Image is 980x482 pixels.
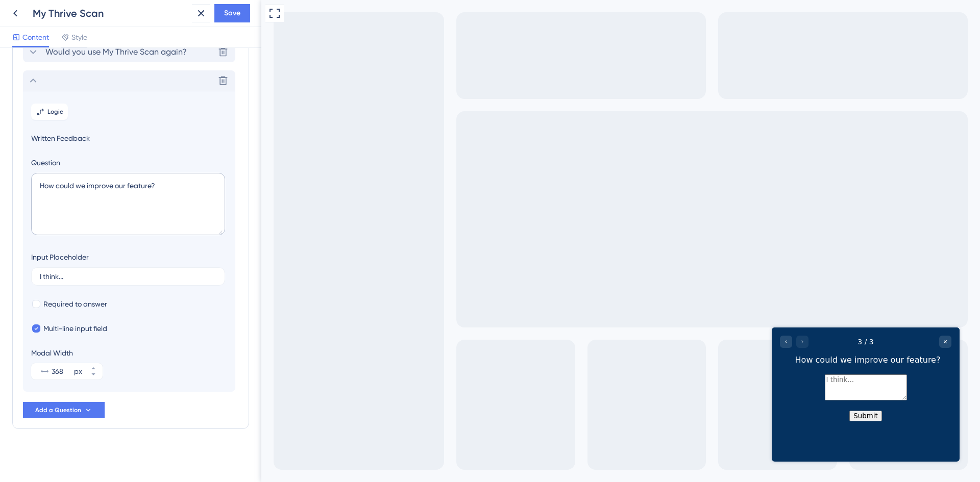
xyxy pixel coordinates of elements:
[43,322,107,335] span: Multi-line input field
[22,31,49,43] span: Content
[47,108,63,116] span: Logic
[31,132,227,144] span: Written Feedback
[510,327,698,462] iframe: UserGuiding Survey
[40,273,216,280] input: Type a placeholder
[84,371,103,379] button: px
[31,104,68,120] button: Logic
[23,402,105,418] button: Add a Question
[224,7,240,19] span: Save
[74,365,82,377] div: px
[84,363,103,371] button: px
[71,31,87,43] span: Style
[35,406,81,414] span: Add a Question
[43,298,107,310] span: Required to answer
[214,4,250,22] button: Save
[33,6,188,20] div: My Thrive Scan
[31,347,103,359] div: Modal Width
[45,46,187,58] span: Would you use My Thrive Scan again?
[31,157,227,169] label: Question
[31,251,89,263] div: Input Placeholder
[31,173,225,235] textarea: How could we improve our feature?
[52,365,72,377] input: px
